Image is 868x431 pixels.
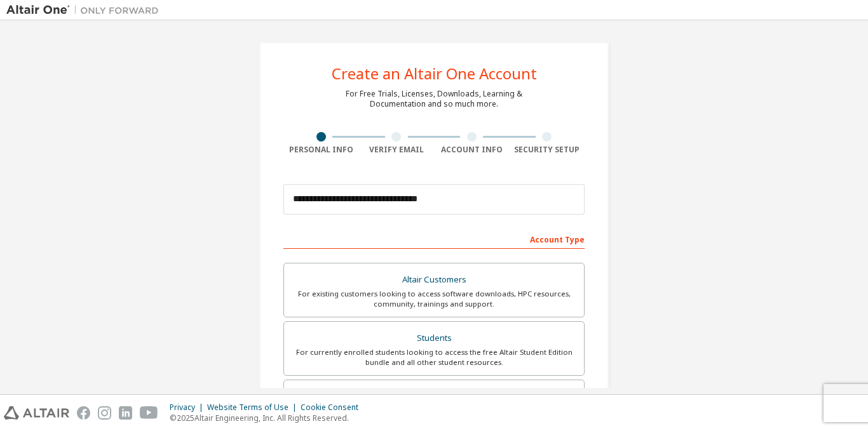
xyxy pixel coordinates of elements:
div: Security Setup [510,145,585,155]
div: Account Info [434,145,510,155]
img: youtube.svg [140,406,158,420]
div: Altair Customers [292,271,576,289]
div: Account Type [283,229,585,249]
div: Students [292,329,576,347]
div: Personal Info [283,145,359,155]
div: Privacy [170,402,207,413]
div: Create an Altair One Account [332,66,537,81]
img: instagram.svg [98,406,111,420]
div: For existing customers looking to access software downloads, HPC resources, community, trainings ... [292,289,576,309]
img: facebook.svg [77,406,90,420]
div: Cookie Consent [301,402,366,413]
div: Website Terms of Use [207,402,301,413]
div: Faculty [292,388,576,406]
p: © 2025 Altair Engineering, Inc. All Rights Reserved. [170,413,366,423]
div: Verify Email [359,145,435,155]
div: For currently enrolled students looking to access the free Altair Student Edition bundle and all ... [292,347,576,368]
img: altair_logo.svg [4,406,69,420]
div: For Free Trials, Licenses, Downloads, Learning & Documentation and so much more. [346,89,522,109]
img: Altair One [6,4,165,17]
img: linkedin.svg [119,406,132,420]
